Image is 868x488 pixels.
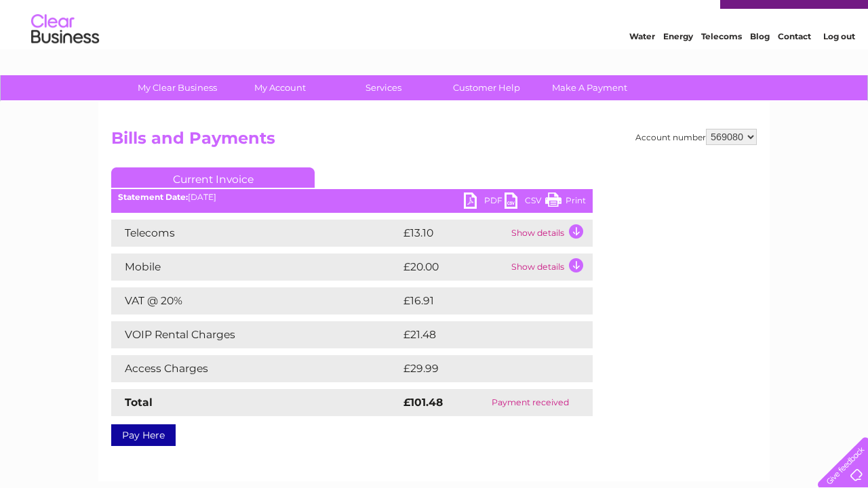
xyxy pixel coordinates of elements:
[111,129,757,155] h2: Bills and Payments
[635,129,757,145] div: Account number
[328,75,439,100] a: Services
[121,75,233,100] a: My Clear Business
[111,220,400,247] td: Telecoms
[823,58,855,68] a: Log out
[125,396,153,409] strong: Total
[224,75,336,100] a: My Account
[534,75,646,100] a: Make A Payment
[111,167,315,188] a: Current Invoice
[701,58,742,68] a: Telecoms
[400,253,508,281] td: £20.00
[629,58,655,68] a: Water
[403,396,443,409] strong: £101.48
[111,321,400,348] td: VOIP Rental Charges
[115,7,755,66] div: Clear Business is a trading name of Verastar Limited (registered in [GEOGRAPHIC_DATA] No. 3667643...
[469,389,593,416] td: Payment received
[663,58,693,68] a: Energy
[505,192,545,212] a: CSV
[111,192,593,202] div: [DATE]
[111,424,176,446] a: Pay Here
[750,58,770,68] a: Blog
[508,220,593,247] td: Show details
[778,58,811,68] a: Contact
[612,7,706,24] a: 0333 014 3131
[508,253,593,281] td: Show details
[111,287,400,314] td: VAT @ 20%
[111,355,400,382] td: Access Charges
[545,192,586,212] a: Print
[111,253,400,281] td: Mobile
[400,355,566,382] td: £29.99
[118,192,188,202] b: Statement Date:
[400,321,564,348] td: £21.48
[431,75,542,100] a: Customer Help
[464,192,505,212] a: PDF
[400,287,563,314] td: £16.91
[400,220,508,247] td: £13.10
[31,35,100,77] img: logo.png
